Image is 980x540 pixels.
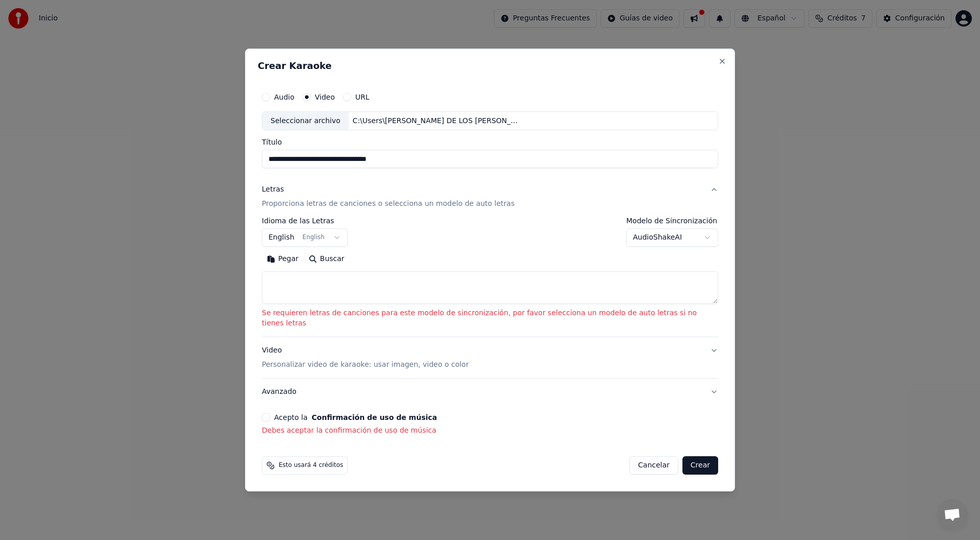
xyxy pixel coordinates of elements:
button: Avanzado [262,379,718,405]
button: Pegar [262,251,304,268]
p: Personalizar video de karaoke: usar imagen, video o color [262,360,469,370]
button: Cancelar [629,456,678,475]
button: Crear [682,456,718,475]
button: Buscar [304,251,350,268]
label: Modelo de Sincronización [626,218,718,225]
label: URL [355,93,370,101]
p: Debes aceptar la confirmación de uso de música [262,426,718,436]
label: Acepto la [274,414,437,421]
label: Audio [274,93,295,101]
div: LetrasProporciona letras de canciones o selecciona un modelo de auto letras [262,218,718,337]
h2: Crear Karaoke [258,61,722,71]
label: Video [315,93,335,101]
p: Proporciona letras de canciones o selecciona un modelo de auto letras [262,199,514,209]
div: C:\Users\[PERSON_NAME] DE LOS [PERSON_NAME]\Videos\.gallery\VIDEO FINAL [PERSON_NAME] EL GALLO .mp4 [349,116,522,126]
div: Seleccionar archivo [262,112,349,130]
p: Se requieren letras de canciones para este modelo de sincronización, por favor selecciona un mode... [262,309,718,329]
button: VideoPersonalizar video de karaoke: usar imagen, video o color [262,337,718,378]
div: Video [262,345,469,370]
label: Idioma de las Letras [262,218,348,225]
button: Acepto la [312,414,437,421]
span: Esto usará 4 créditos [279,461,343,469]
label: Título [262,139,718,146]
button: LetrasProporciona letras de canciones o selecciona un modelo de auto letras [262,177,718,218]
div: Letras [262,185,284,195]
